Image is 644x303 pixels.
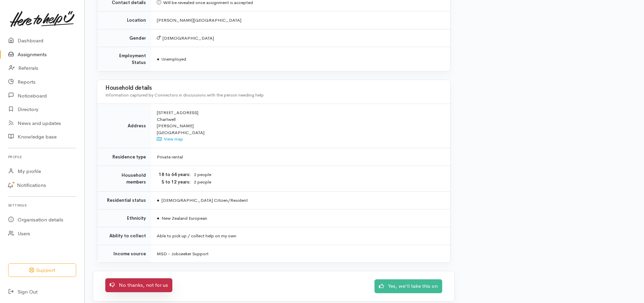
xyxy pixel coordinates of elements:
[8,201,76,210] h6: Settings
[157,179,191,186] dt: 5 to 12 years
[374,279,442,293] a: Yes, we'll take this on
[105,85,442,91] h3: Household details
[105,278,172,292] a: No thanks, not for us
[157,109,442,143] div: [STREET_ADDRESS] Chartwell [PERSON_NAME] [GEOGRAPHIC_DATA]
[157,35,214,41] span: [DEMOGRAPHIC_DATA]
[151,245,450,262] td: MSD - Jobseeker Support
[151,227,450,245] td: Able to pick up / collect help on my own
[97,166,151,192] td: Household members
[97,192,151,210] td: Residential status
[157,56,159,62] span: ●
[157,215,207,221] span: New Zealand European
[8,263,76,277] button: Support
[151,12,450,29] td: [PERSON_NAME][GEOGRAPHIC_DATA]
[105,92,264,98] span: Information captured by Connectors in discussions with the person needing help
[97,148,151,166] td: Residence type
[157,56,186,62] span: Unemployed
[157,171,191,178] dt: 18 to 64 years
[151,148,450,166] td: Private rental
[97,209,151,227] td: Ethnicity
[97,12,151,29] td: Location
[157,215,159,221] span: ●
[157,136,183,142] a: View map
[97,227,151,245] td: Ability to collect
[8,152,76,161] h6: Profile
[157,197,248,203] span: [DEMOGRAPHIC_DATA] Citizen/Resident
[157,197,159,203] span: ●
[97,47,151,71] td: Employment Status
[97,104,151,148] td: Address
[97,245,151,262] td: Income source
[194,179,442,186] dd: 2 people
[194,171,442,178] dd: 2 people
[97,29,151,47] td: Gender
